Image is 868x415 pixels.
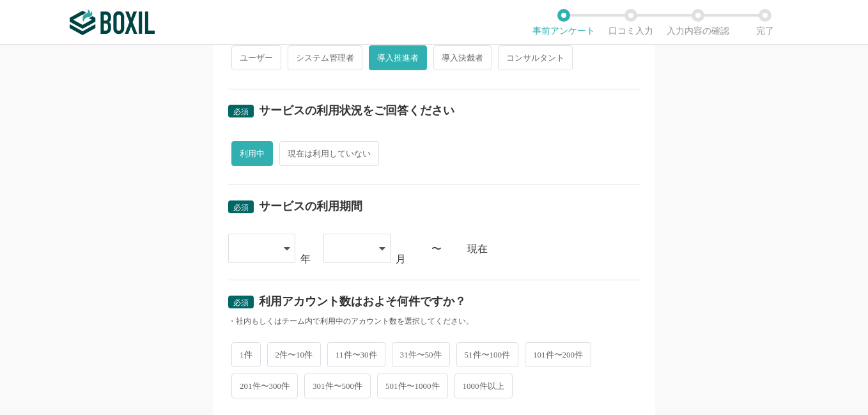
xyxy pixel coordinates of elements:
div: 〜 [431,244,442,254]
span: 31件〜50件 [392,342,450,367]
li: 口コミ入力 [597,9,664,36]
div: ・社内もしくはチーム内で利用中のアカウント数を選択してください。 [228,316,640,327]
span: 51件〜100件 [456,342,519,367]
span: ユーザー [231,45,281,70]
span: 2件〜10件 [267,342,322,367]
span: 必須 [233,298,249,307]
div: 年 [300,254,311,264]
span: 301件〜500件 [304,373,371,398]
span: システム管理者 [288,45,362,70]
li: 事前アンケート [530,9,597,36]
div: 月 [396,254,406,264]
span: 101件〜200件 [525,342,591,367]
span: 必須 [233,107,249,116]
div: サービスの利用状況をご回答ください [259,105,454,116]
div: 利用アカウント数はおよそ何件ですか？ [259,296,466,307]
img: ボクシルSaaS_ロゴ [70,10,155,35]
span: 現在は利用していない [279,141,379,166]
span: コンサルタント [498,45,573,70]
span: 導入推進者 [369,45,427,70]
li: 完了 [731,9,798,36]
div: サービスの利用期間 [259,200,362,212]
span: 導入決裁者 [433,45,492,70]
div: 現在 [467,244,640,254]
span: 1000件以上 [454,373,513,398]
li: 入力内容の確認 [664,9,731,36]
span: 201件〜300件 [231,373,298,398]
span: 501件〜1000件 [377,373,448,398]
span: 利用中 [231,141,273,166]
span: 必須 [233,203,249,212]
span: 1件 [231,342,261,367]
span: 11件〜30件 [327,342,385,367]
